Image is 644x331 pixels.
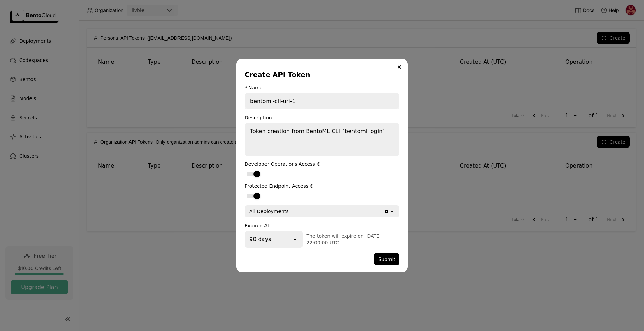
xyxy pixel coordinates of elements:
[245,124,399,155] textarea: Token creation from BentoML CLI `bentoml login`
[249,208,289,215] div: All Deployments
[236,59,408,272] div: dialog
[389,209,395,214] svg: open
[245,115,399,120] div: Description
[292,236,298,243] svg: open
[245,161,399,167] div: Developer Operations Access
[245,223,399,228] div: Expired At
[384,209,389,214] svg: Clear value
[245,183,399,189] div: Protected Endpoint Access
[248,85,262,90] div: Name
[245,70,397,79] div: Create API Token
[249,235,271,243] div: 90 days
[289,208,290,215] input: Selected All Deployments.
[374,253,399,265] button: Submit
[307,233,382,246] span: The token will expire on [DATE] 22:00:00 UTC
[395,63,404,71] button: Close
